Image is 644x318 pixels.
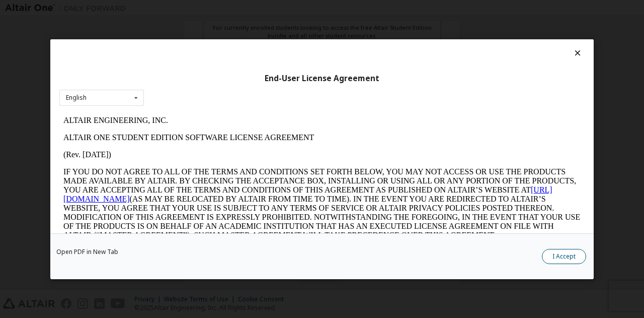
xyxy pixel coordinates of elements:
p: (Rev. [DATE]) [4,38,521,47]
div: English [66,95,87,101]
p: IF YOU DO NOT AGREE TO ALL OF THE TERMS AND CONDITIONS SET FORTH BELOW, YOU MAY NOT ACCESS OR USE... [4,55,521,128]
a: Open PDF in New Tab [56,248,118,255]
p: ALTAIR ONE STUDENT EDITION SOFTWARE LICENSE AGREEMENT [4,21,521,30]
button: I Accept [542,248,586,264]
a: [URL][DOMAIN_NAME] [4,74,493,91]
div: End-User License Agreement [59,73,585,83]
p: ALTAIR ENGINEERING, INC. [4,4,521,13]
p: This Altair One Student Edition Software License Agreement (“Agreement”) is between Altair Engine... [4,136,521,172]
